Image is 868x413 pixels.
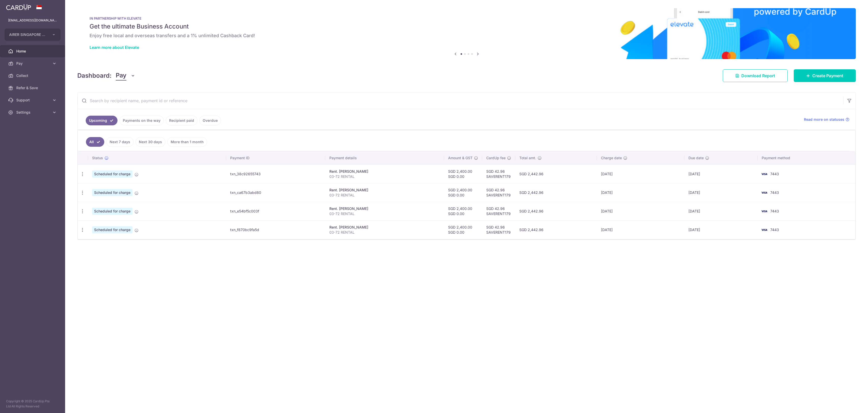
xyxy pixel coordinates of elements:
td: SGD 2,400.00 SGD 0.00 [444,183,482,202]
span: Due date [688,155,704,161]
img: CardUp [6,4,31,10]
a: Payments on the way [120,116,164,125]
img: Bank Card [759,190,769,196]
td: txn_e54bf5c003f [226,202,325,220]
td: [DATE] [597,202,684,220]
td: SGD 2,400.00 SGD 0.00 [444,202,482,220]
td: SGD 2,400.00 SGD 0.00 [444,165,482,183]
span: 7443 [770,190,779,195]
a: Recipient paid [166,116,197,125]
img: Bank Card [759,208,769,214]
td: SGD 2,400.00 SGD 0.00 [444,220,482,239]
span: Scheduled for charge [92,208,133,215]
td: txn_ca67b3abd80 [226,183,325,202]
button: AIRER SINGAPORE PTE. LTD. [5,29,61,41]
a: Create Payment [794,69,856,82]
a: Read more on statuses [804,117,849,122]
a: Upcoming [86,116,117,125]
p: 03-72 RENTAL [329,230,440,235]
a: Next 7 days [106,137,134,147]
p: [EMAIL_ADDRESS][DOMAIN_NAME] [8,18,57,23]
th: Payment ID [226,151,325,165]
p: 03-72 RENTAL [329,211,440,216]
span: Status [92,155,103,161]
h6: Enjoy free local and overseas transfers and a 1% unlimited Cashback Card! [90,33,844,39]
td: txn_f870bc9fa5d [226,220,325,239]
span: Amount & GST [448,155,473,161]
td: SGD 2,442.96 [515,202,597,220]
td: [DATE] [684,220,758,239]
a: Overdue [199,116,221,125]
div: Rent. [PERSON_NAME] [329,225,440,230]
span: Create Payment [812,73,843,79]
span: CardUp fee [486,155,506,161]
span: 7443 [770,209,779,213]
span: Scheduled for charge [92,189,133,196]
td: [DATE] [597,220,684,239]
p: 03-72 RENTAL [329,174,440,179]
span: Scheduled for charge [92,170,133,178]
span: Refer & Save [16,85,50,90]
td: SGD 42.96 SAVERENT179 [482,165,515,183]
a: Download Report [723,69,788,82]
a: Next 30 days [136,137,165,147]
td: [DATE] [684,165,758,183]
span: Read more on statuses [804,117,844,122]
td: [DATE] [684,202,758,220]
span: Collect [16,73,50,78]
img: Bank Card [759,171,769,177]
p: IN PARTNERSHIP WITH ELEVATE [90,16,844,20]
td: SGD 2,442.96 [515,183,597,202]
span: 7443 [770,172,779,176]
td: [DATE] [597,183,684,202]
td: [DATE] [597,165,684,183]
span: Download Report [741,73,775,79]
span: Support [16,98,50,103]
span: Pay [116,71,126,81]
td: SGD 2,442.96 [515,220,597,239]
p: 03-72 RENTAL [329,193,440,198]
span: Scheduled for charge [92,226,133,233]
span: Home [16,49,50,54]
td: SGD 42.96 SAVERENT179 [482,183,515,202]
td: txn_38c92655743 [226,165,325,183]
th: Payment details [325,151,444,165]
div: Rent. [PERSON_NAME] [329,188,440,193]
a: More than 1 month [167,137,207,147]
button: Pay [116,71,135,81]
img: Bank Card [759,227,769,233]
a: Learn more about Elevate [90,45,139,50]
h5: Get the ultimate Business Account [90,22,844,31]
span: Settings [16,110,50,115]
td: [DATE] [684,183,758,202]
h4: Dashboard: [77,71,112,80]
th: Payment method [758,151,855,165]
img: Renovation banner [77,8,856,59]
span: Total amt. [519,155,536,161]
span: Pay [16,61,50,66]
div: Rent. [PERSON_NAME] [329,206,440,211]
span: Charge date [601,155,622,161]
td: SGD 42.96 SAVERENT179 [482,220,515,239]
input: Search by recipient name, payment id or reference [78,92,843,109]
a: All [86,137,104,147]
td: SGD 42.96 SAVERENT179 [482,202,515,220]
span: 7443 [770,228,779,232]
div: Rent. [PERSON_NAME] [329,169,440,174]
span: AIRER SINGAPORE PTE. LTD. [9,32,47,37]
td: SGD 2,442.96 [515,165,597,183]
